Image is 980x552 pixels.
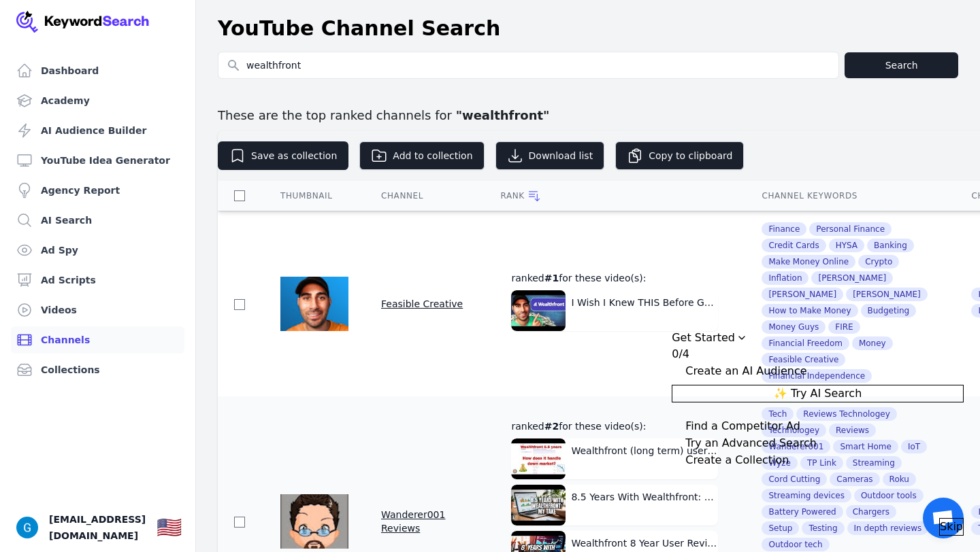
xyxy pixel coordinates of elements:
span: Personal Finance [809,222,892,236]
span: Money Guys [762,320,826,334]
span: [PERSON_NAME] [846,288,928,301]
div: These are the top ranked channels for [218,106,549,125]
span: ranked for these video(s): [511,271,718,285]
th: Toggle SortBy [365,181,484,211]
button: Search [845,52,958,78]
div: Channel [381,190,468,201]
span: Feasible Creative [381,298,463,309]
a: Dashboard [11,57,184,84]
th: Toggle SortBy [484,181,745,211]
button: Expand Checklist [672,418,964,434]
button: ✨ Try AI Search [672,385,964,402]
img: zZIuXGT4YGmwkyEqdgulWEqk0Fh0-PgQCg7DqdfG3kgpG_i0bYA_dTITNlDBouo24Az3xEeeLg=s88-c-k-c0x00ffffff-no-rj [280,277,348,331]
span: FIRE [828,320,860,334]
input: Toggle All Rows Selected [234,190,245,201]
div: Try an Advanced Search [685,435,817,451]
button: Open user button [16,517,38,538]
th: Toggle SortBy [264,181,365,211]
input: Search [218,52,838,78]
a: Ad Spy [11,237,184,264]
div: Create a Collection [685,452,789,468]
div: Get Started [672,330,964,536]
div: Thumbnail [280,190,348,201]
a: AI Search [11,207,184,234]
img: Your Company [16,11,150,33]
span: Crypto [858,255,899,269]
span: [PERSON_NAME] [762,288,843,301]
a: Videos [11,296,184,324]
img: Grace Safarik [16,517,38,538]
button: Skip [939,518,964,536]
div: Channel Keywords [762,190,938,201]
span: Skip [940,519,963,535]
button: Download list [495,141,605,170]
a: Agency Report [11,177,184,204]
button: Expand Checklist [672,452,964,468]
input: Toggle Row Selected [234,517,245,528]
input: Toggle Row Selected [234,299,245,310]
h1: YouTube Channel Search [218,16,500,41]
span: Inflation [762,271,808,285]
span: Credit Cards [762,239,826,252]
img: pKnQZMHEZb0LBgcWQ2imzyXHta2AR5FihdOrM5dI7CnCnjJpxW294c4mPVYvoMQDf2SVG5Q0=s88-c-k-c0x00ffffff-no-rj [280,494,348,549]
span: HYSA [829,239,864,252]
span: Wanderer001 Reviews [381,509,445,534]
button: Expand Checklist [672,435,964,451]
button: Collapse Checklist [672,330,964,362]
button: Save as collection [218,141,348,170]
span: [PERSON_NAME] [811,271,893,285]
span: Make Money Online [762,255,855,269]
div: Find a Competitor Ad [685,418,800,434]
span: How to Make Money [762,304,857,317]
span: Budgeting [861,304,917,317]
div: 🇺🇸 [157,515,182,540]
div: Drag to move checklist [672,330,964,346]
span: Finance [762,222,806,236]
span: ✨ Try AI Search [774,385,862,402]
button: 🇺🇸 [157,514,182,541]
button: Add to collection [359,141,484,170]
div: Rank [500,189,729,203]
div: Create an AI Audience [685,363,806,379]
th: Toggle SortBy [745,181,955,211]
a: AI Audience Builder [11,117,184,144]
a: Academy [11,87,184,114]
button: Copy to clipboard [615,141,744,170]
span: [EMAIL_ADDRESS][DOMAIN_NAME] [49,511,146,544]
b: # 1 [544,273,559,283]
span: Outdoor tech [762,538,829,551]
a: Ad Scripts [11,266,184,294]
span: Banking [867,239,914,252]
b: # 2 [544,421,559,432]
button: Collapse Checklist [672,363,964,379]
a: YouTube Idea Generator [11,147,184,174]
span: " wealthfront " [456,108,550,122]
div: Get Started [672,330,735,346]
a: Channels [11,326,184,353]
span: ranked for these video(s): [511,419,718,433]
a: Collections [11,356,184,383]
div: 0/4 [672,346,689,362]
